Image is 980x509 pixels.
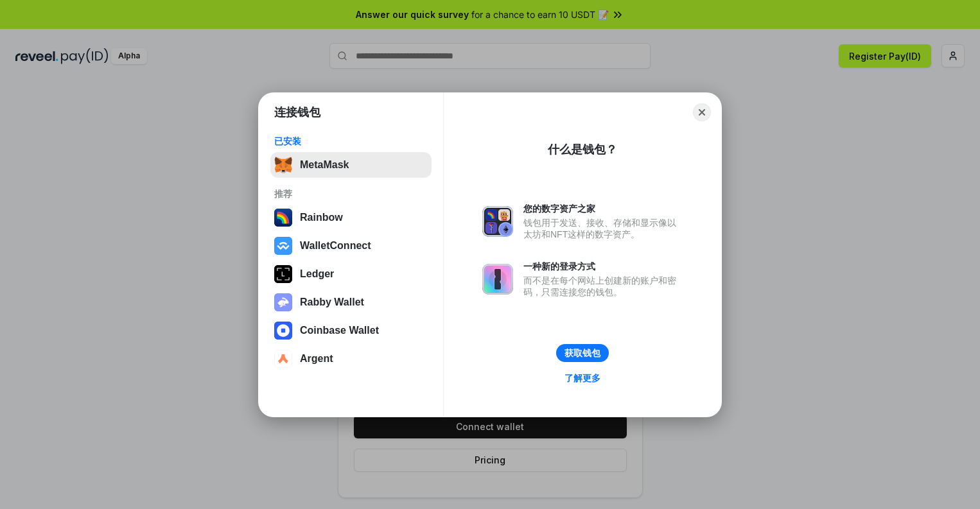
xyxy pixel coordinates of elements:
button: 获取钱包 [556,344,609,362]
img: svg+xml,%3Csvg%20xmlns%3D%22http%3A%2F%2Fwww.w3.org%2F2000%2Fsvg%22%20width%3D%2228%22%20height%3... [274,265,292,283]
button: Rabby Wallet [270,289,432,315]
img: svg+xml,%3Csvg%20width%3D%22120%22%20height%3D%22120%22%20viewBox%3D%220%200%20120%20120%22%20fil... [274,209,292,227]
div: Ledger [300,268,334,280]
a: 了解更多 [557,370,608,386]
button: Coinbase Wallet [270,318,432,343]
div: 已安装 [274,135,428,147]
img: svg+xml,%3Csvg%20width%3D%2228%22%20height%3D%2228%22%20viewBox%3D%220%200%2028%2028%22%20fill%3D... [274,237,292,255]
img: svg+xml,%3Csvg%20width%3D%2228%22%20height%3D%2228%22%20viewBox%3D%220%200%2028%2028%22%20fill%3D... [274,350,292,368]
img: svg+xml,%3Csvg%20xmlns%3D%22http%3A%2F%2Fwww.w3.org%2F2000%2Fsvg%22%20fill%3D%22none%22%20viewBox... [482,206,513,237]
div: WalletConnect [300,240,371,252]
div: 了解更多 [564,372,600,384]
img: svg+xml,%3Csvg%20width%3D%2228%22%20height%3D%2228%22%20viewBox%3D%220%200%2028%2028%22%20fill%3D... [274,322,292,340]
div: Rainbow [300,212,343,223]
div: 钱包用于发送、接收、存储和显示像以太坊和NFT这样的数字资产。 [523,217,683,240]
div: 什么是钱包？ [548,142,617,157]
button: Rainbow [270,205,432,230]
button: MetaMask [270,152,432,178]
div: 推荐 [274,188,428,200]
div: Coinbase Wallet [300,325,379,336]
img: svg+xml,%3Csvg%20xmlns%3D%22http%3A%2F%2Fwww.w3.org%2F2000%2Fsvg%22%20fill%3D%22none%22%20viewBox... [482,264,513,295]
div: Rabby Wallet [300,297,364,308]
button: Argent [270,346,432,372]
button: Ledger [270,261,432,287]
div: Argent [300,353,333,365]
div: 您的数字资产之家 [523,203,683,214]
button: Close [693,103,711,121]
div: 一种新的登录方式 [523,261,683,272]
button: WalletConnect [270,233,432,259]
img: svg+xml,%3Csvg%20xmlns%3D%22http%3A%2F%2Fwww.w3.org%2F2000%2Fsvg%22%20fill%3D%22none%22%20viewBox... [274,293,292,311]
h1: 连接钱包 [274,105,320,120]
div: 而不是在每个网站上创建新的账户和密码，只需连接您的钱包。 [523,275,683,298]
img: svg+xml,%3Csvg%20fill%3D%22none%22%20height%3D%2233%22%20viewBox%3D%220%200%2035%2033%22%20width%... [274,156,292,174]
div: MetaMask [300,159,349,171]
div: 获取钱包 [564,347,600,359]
